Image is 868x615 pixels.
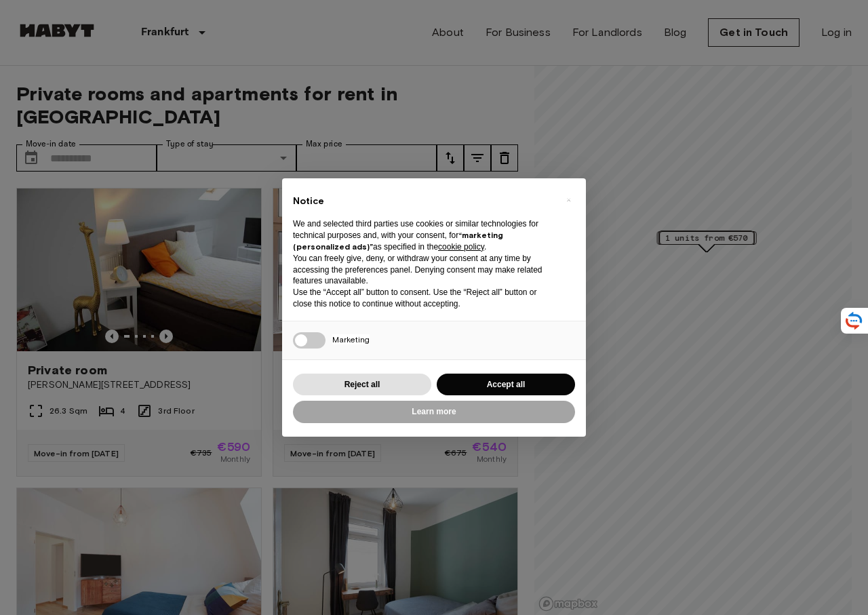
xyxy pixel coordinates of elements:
a: cookie policy [438,242,484,252]
span: × [566,192,571,208]
button: Close this notice [557,189,579,211]
h2: Notice [293,195,553,208]
button: Learn more [293,401,575,423]
span: Marketing [332,334,370,344]
strong: “marketing (personalized ads)” [293,230,503,252]
p: Use the “Accept all” button to consent. Use the “Reject all” button or close this notice to conti... [293,287,553,310]
button: Accept all [437,374,575,396]
p: You can freely give, deny, or withdraw your consent at any time by accessing the preferences pane... [293,253,553,287]
p: We and selected third parties use cookies or similar technologies for technical purposes and, wit... [293,218,553,252]
button: Reject all [293,374,431,396]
